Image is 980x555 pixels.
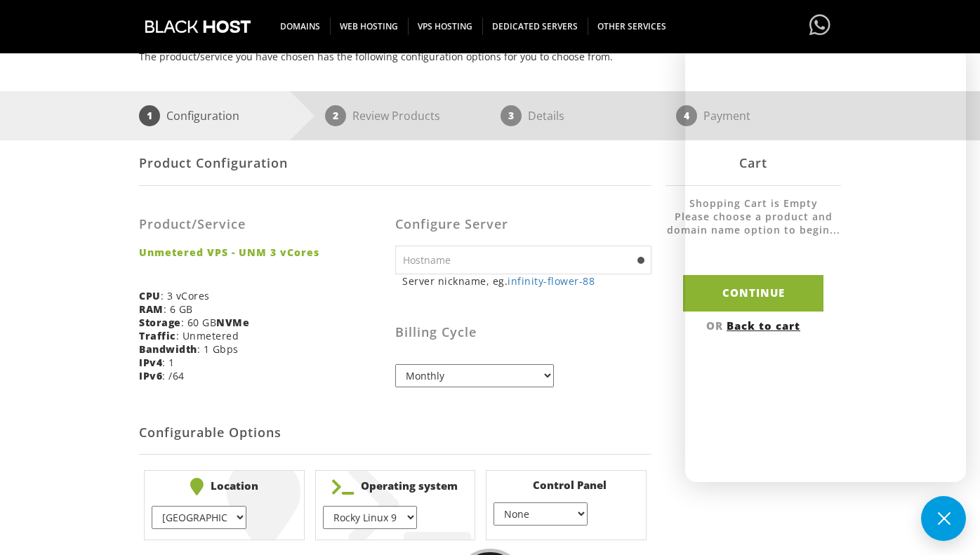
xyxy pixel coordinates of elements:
input: Continue [683,275,823,311]
p: Details [528,105,564,126]
div: OR [666,319,841,333]
b: Storage [139,316,181,329]
b: Control Panel [494,478,639,492]
p: Review Products [352,105,440,126]
div: Product Configuration [139,140,651,186]
select: } } } } [494,502,588,526]
select: } } } } } } [152,506,246,529]
b: Traffic [139,329,176,342]
span: DEDICATED SERVERS [482,18,588,35]
span: 4 [676,105,697,126]
input: Hostname [395,246,651,274]
h3: Billing Cycle [395,326,651,340]
b: IPv6 [139,369,162,382]
b: Operating system [323,478,468,495]
p: Configuration [166,105,239,126]
b: RAM [139,302,164,316]
b: Location [152,478,297,495]
b: CPU [139,289,161,302]
span: 2 [325,105,346,126]
h3: Product/Service [139,218,385,232]
span: 3 [501,105,522,126]
div: Cart [666,140,841,186]
span: WEB HOSTING [330,18,409,35]
a: infinity-flower-88 [508,274,595,288]
b: Bandwidth [139,342,197,356]
span: DOMAINS [270,18,331,35]
li: Shopping Cart is Empty Please choose a product and domain name option to begin... [666,196,841,250]
strong: Unmetered VPS - UNM 3 vCores [139,246,385,259]
h3: Configure Server [395,218,651,232]
span: 1 [139,105,160,126]
b: IPv4 [139,356,162,369]
b: NVMe [216,316,249,329]
span: VPS HOSTING [408,18,483,35]
small: Server nickname, eg. [402,274,651,288]
div: : 3 vCores : 6 GB : 60 GB : Unmetered : 1 Gbps : 1 : /64 [139,196,395,393]
select: } } } } } } } } } } } } } } } } } } } } } [323,506,417,529]
h2: Configurable Options [139,412,651,455]
span: OTHER SERVICES [588,18,676,35]
p: The product/service you have chosen has the following configuration options for you to choose from. [139,50,841,63]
